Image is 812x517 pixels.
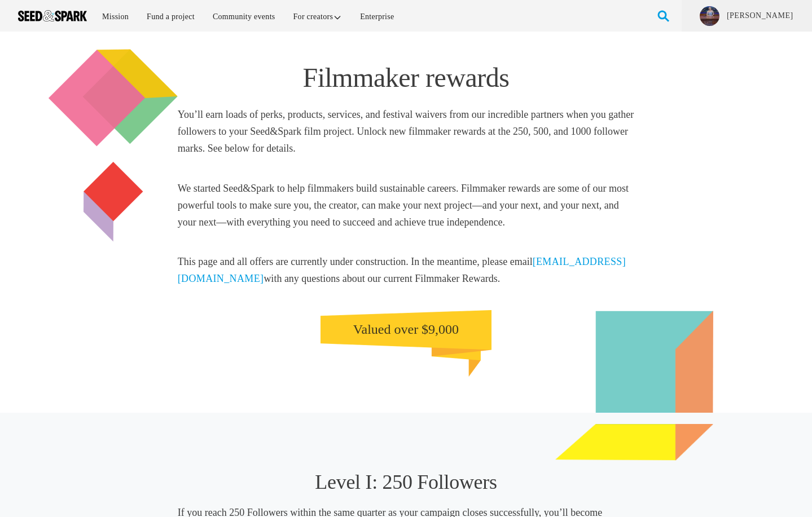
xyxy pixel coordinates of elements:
span: Valued over $9,000 [353,322,459,337]
img: Seed amp; Spark [18,10,87,21]
h1: Filmmaker rewards [178,61,635,95]
h2: Level I: 250 Followers [178,469,635,496]
img: box-bottom.png [555,424,713,461]
a: Enterprise [352,5,402,29]
a: Fund a project [139,5,203,29]
h5: You’ll earn loads of perks, products, services, and festival waivers from our incredible partners... [178,106,635,157]
h5: We started Seed&Spark to help filmmakers build sustainable careers. Filmmaker rewards are some of... [178,180,635,231]
a: [PERSON_NAME] [726,10,794,21]
a: Community events [205,5,283,29]
a: Mission [94,5,137,29]
a: For creators [286,5,350,29]
h5: This page and all offers are currently under construction. In the meantime, please email with any... [178,253,635,287]
img: 5a41b6df4283575d.jpg [700,6,719,26]
img: boxes.png [48,48,178,242]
